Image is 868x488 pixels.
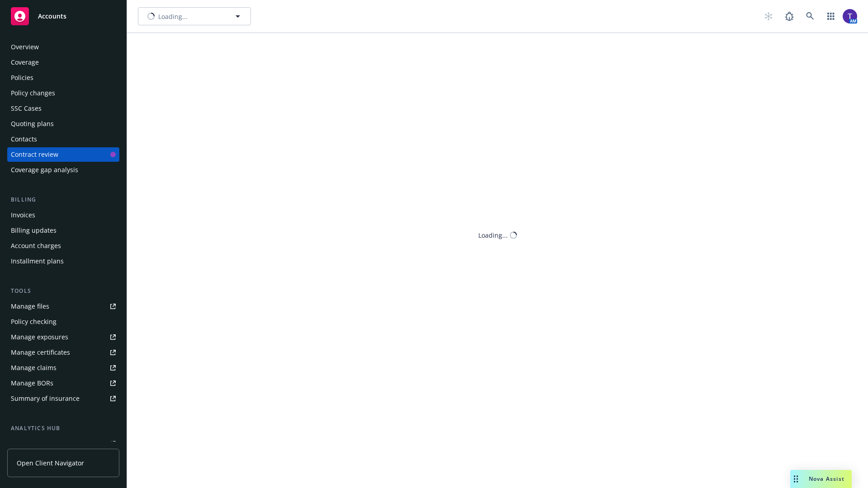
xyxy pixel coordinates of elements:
[7,86,119,100] a: Policy changes
[780,7,798,25] a: Report a Bug
[7,195,119,204] div: Billing
[7,376,119,390] a: Manage BORs
[7,101,119,116] a: SSC Cases
[11,132,37,146] div: Contacts
[7,330,119,344] a: Manage exposures
[11,86,55,100] div: Policy changes
[7,163,119,177] a: Coverage gap analysis
[11,101,42,116] div: SSC Cases
[7,361,119,375] a: Manage claims
[138,7,251,25] button: Loading...
[7,436,119,451] a: Loss summary generator
[11,299,49,314] div: Manage files
[7,299,119,314] a: Manage files
[17,458,84,468] span: Open Client Navigator
[11,147,58,162] div: Contract review
[822,7,840,25] a: Switch app
[7,314,119,329] a: Policy checking
[158,12,188,21] span: Loading...
[790,470,852,488] button: Nova Assist
[7,40,119,54] a: Overview
[38,13,66,20] span: Accounts
[11,391,80,406] div: Summary of insurance
[7,239,119,253] a: Account charges
[11,314,57,329] div: Policy checking
[478,230,508,240] div: Loading...
[7,70,119,85] a: Policies
[7,4,119,29] a: Accounts
[7,345,119,360] a: Manage certificates
[11,117,54,131] div: Quoting plans
[11,436,86,451] div: Loss summary generator
[7,147,119,162] a: Contract review
[11,208,35,222] div: Invoices
[7,391,119,406] a: Summary of insurance
[809,475,844,483] span: Nova Assist
[759,7,778,25] a: Start snowing
[11,345,70,360] div: Manage certificates
[11,330,68,344] div: Manage exposures
[11,239,61,253] div: Account charges
[11,376,53,390] div: Manage BORs
[11,55,39,70] div: Coverage
[7,132,119,146] a: Contacts
[11,223,57,238] div: Billing updates
[11,70,33,85] div: Policies
[11,40,39,54] div: Overview
[7,286,119,296] div: Tools
[7,55,119,70] a: Coverage
[7,424,119,433] div: Analytics hub
[7,208,119,222] a: Invoices
[11,254,64,268] div: Installment plans
[11,163,78,177] div: Coverage gap analysis
[7,223,119,238] a: Billing updates
[801,7,819,25] a: Search
[843,9,857,23] img: photo
[11,361,57,375] div: Manage claims
[7,254,119,268] a: Installment plans
[7,117,119,131] a: Quoting plans
[790,470,802,488] div: Drag to move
